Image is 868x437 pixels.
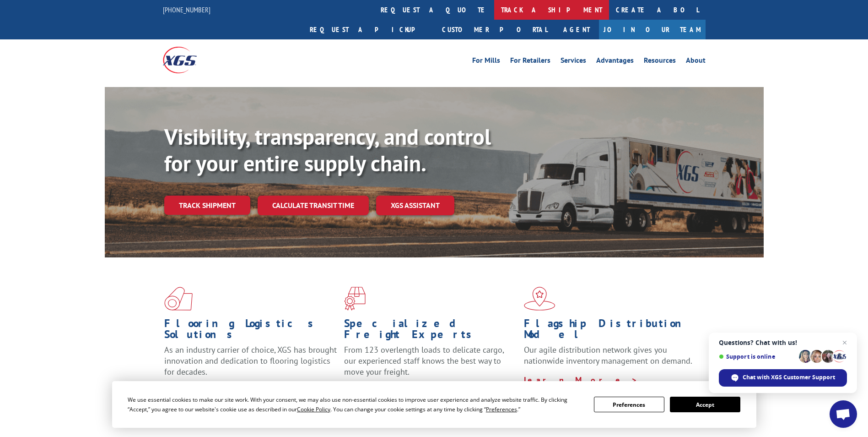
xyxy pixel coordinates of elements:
[297,405,330,413] span: Cookie Policy
[554,20,599,39] a: Agent
[561,57,586,67] a: Services
[670,397,740,412] button: Accept
[472,57,500,67] a: For Mills
[686,57,706,67] a: About
[644,57,676,67] a: Resources
[743,373,835,382] span: Chat with XGS Customer Support
[524,287,555,311] img: xgs-icon-flagship-distribution-model-red
[344,287,366,311] img: xgs-icon-focused-on-flooring-red
[164,344,337,377] span: As an industry carrier of choice, XGS has brought innovation and dedication to flooring logistics...
[486,405,517,413] span: Preferences
[344,344,517,385] p: From 123 overlength loads to delicate cargo, our experienced staff knows the best way to move you...
[510,57,550,67] a: For Retailers
[164,318,337,344] h1: Flooring Logistics Solutions
[128,395,583,414] div: We use essential cookies to make our site work. With your consent, we may also use non-essential ...
[303,20,435,39] a: Request a pickup
[344,318,517,344] h1: Specialized Freight Experts
[164,122,491,177] b: Visibility, transparency, and control for your entire supply chain.
[524,318,697,344] h1: Flagship Distribution Model
[112,381,756,428] div: Cookie Consent Prompt
[719,369,847,387] span: Chat with XGS Customer Support
[163,5,210,14] a: [PHONE_NUMBER]
[594,397,664,412] button: Preferences
[164,287,193,311] img: xgs-icon-total-supply-chain-intelligence-red
[599,20,706,39] a: Join Our Team
[164,196,250,215] a: Track shipment
[830,400,857,428] a: Open chat
[435,20,554,39] a: Customer Portal
[524,375,638,385] a: Learn More >
[596,57,634,67] a: Advantages
[719,353,796,360] span: Support is online
[376,196,454,215] a: XGS ASSISTANT
[524,344,692,366] span: Our agile distribution network gives you nationwide inventory management on demand.
[719,339,847,346] span: Questions? Chat with us!
[258,196,369,215] a: Calculate transit time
